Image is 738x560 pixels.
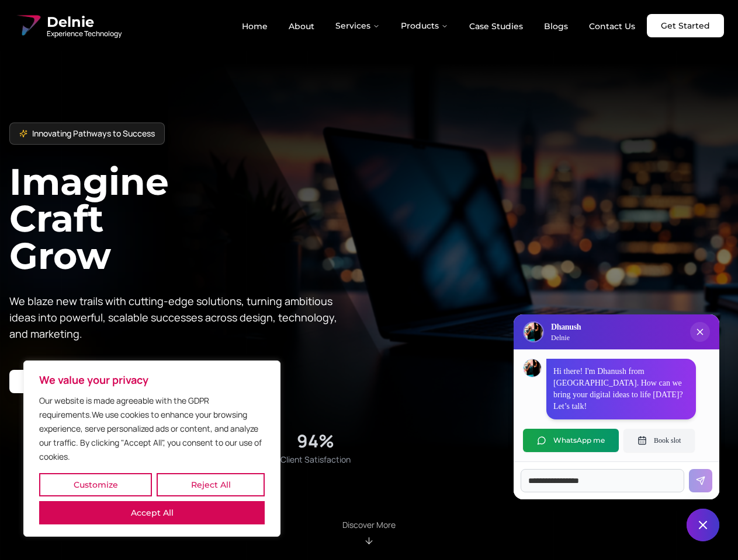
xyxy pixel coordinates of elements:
[342,519,396,546] div: Scroll to About section
[580,16,645,36] a: Contact Us
[553,366,689,412] p: Hi there! I'm Dhanush from [GEOGRAPHIC_DATA]. How can we bring your digital ideas to life [DATE]?...
[342,519,396,531] p: Discover More
[524,359,541,377] img: Dhanush
[523,429,619,452] button: WhatsApp me
[647,14,724,37] a: Get Started
[47,13,122,32] span: Delnie
[326,14,389,37] button: Services
[551,333,581,342] p: Delnie
[279,16,324,36] a: About
[297,430,334,452] div: 94%
[39,394,265,464] p: Our website is made agreeable with the GDPR requirements.We use cookies to enhance your browsing ...
[233,14,645,37] nav: Main
[157,473,265,496] button: Reject All
[39,501,265,524] button: Accept All
[391,14,458,37] button: Products
[9,293,346,342] p: We blaze new trails with cutting-edge solutions, turning ambitious ideas into powerful, scalable ...
[14,12,42,40] img: Delnie Logo
[14,12,122,40] a: Delnie Logo Full
[39,373,265,387] p: We value your privacy
[460,16,532,36] a: Case Studies
[280,454,351,466] span: Client Satisfaction
[623,429,695,452] button: Book slot
[39,473,152,496] button: Customize
[690,322,710,342] button: Close chat popup
[687,509,719,541] button: Close chat
[551,321,581,333] h3: Dhanush
[9,163,369,274] h1: Imagine Craft Grow
[9,370,143,393] a: Start your project with us
[47,29,122,38] span: Experience Technology
[233,16,277,36] a: Home
[32,128,155,139] span: Innovating Pathways to Success
[524,323,543,341] img: Delnie Logo
[535,16,577,36] a: Blogs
